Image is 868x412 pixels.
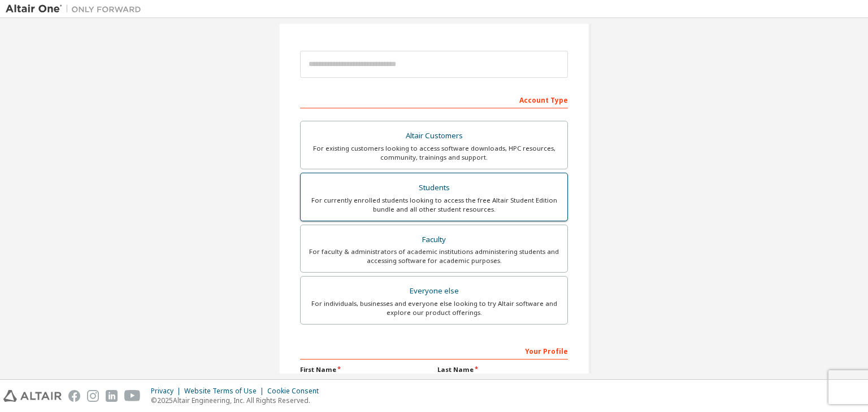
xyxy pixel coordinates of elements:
[151,396,325,405] p: © 2025 Altair Engineering, Inc. All Rights Reserved.
[307,299,561,317] div: For individuals, businesses and everyone else looking to try Altair software and explore our prod...
[300,341,568,360] div: Your Profile
[437,365,568,374] label: Last Name
[307,232,561,248] div: Faculty
[307,144,561,162] div: For existing customers looking to access software downloads, HPC resources, community, trainings ...
[68,390,80,402] img: facebook.svg
[124,390,141,402] img: youtube.svg
[300,365,431,374] label: First Name
[87,390,99,402] img: instagram.svg
[307,196,561,214] div: For currently enrolled students looking to access the free Altair Student Edition bundle and all ...
[307,247,561,265] div: For faculty & administrators of academic institutions administering students and accessing softwa...
[307,128,561,144] div: Altair Customers
[106,390,118,402] img: linkedin.svg
[151,387,184,396] div: Privacy
[307,180,561,196] div: Students
[307,283,561,299] div: Everyone else
[3,390,62,402] img: altair_logo.svg
[267,387,325,396] div: Cookie Consent
[300,90,568,108] div: Account Type
[184,387,267,396] div: Website Terms of Use
[6,3,147,15] img: Altair One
